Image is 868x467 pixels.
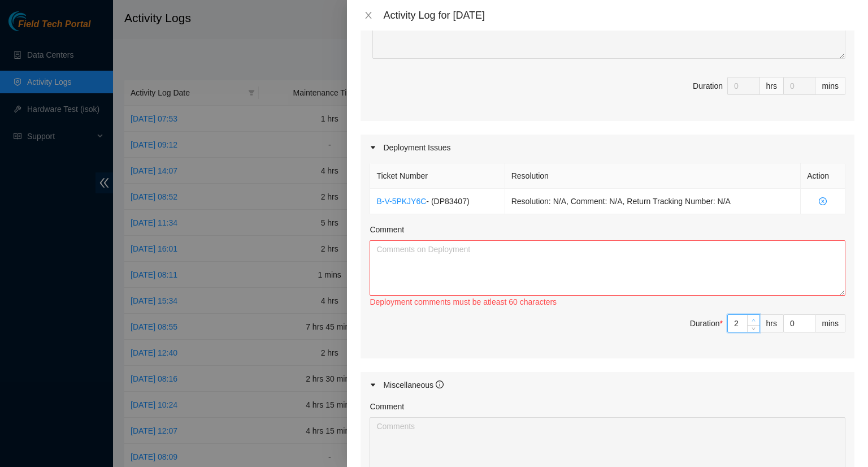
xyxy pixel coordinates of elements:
[750,325,757,332] span: down
[370,296,845,308] div: Deployment comments must be atleast 60 characters
[426,197,469,206] span: - ( DP83407 )
[807,197,839,205] span: close-circle
[370,144,376,151] span: caret-right
[747,325,759,332] span: Decrease Value
[370,163,505,189] th: Ticket Number
[760,314,784,332] div: hrs
[361,372,854,398] div: Miscellaneous info-circle
[693,80,723,92] div: Duration
[370,400,404,413] label: Comment
[436,380,444,388] span: info-circle
[801,163,845,189] th: Action
[370,240,845,296] textarea: Comment
[505,163,801,189] th: Resolution
[690,317,723,330] div: Duration
[370,223,404,236] label: Comment
[361,135,854,161] div: Deployment Issues
[372,3,845,59] textarea: Comment
[505,189,801,214] td: Resolution: N/A, Comment: N/A, Return Tracking Number: N/A
[747,315,759,325] span: Increase Value
[383,379,444,391] div: Miscellaneous
[383,9,854,21] div: Activity Log for [DATE]
[376,197,426,206] a: B-V-5PKJY6C
[361,10,376,21] button: Close
[750,317,757,324] span: up
[370,382,376,388] span: caret-right
[815,77,845,95] div: mins
[364,11,373,20] span: close
[815,314,845,332] div: mins
[760,77,784,95] div: hrs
